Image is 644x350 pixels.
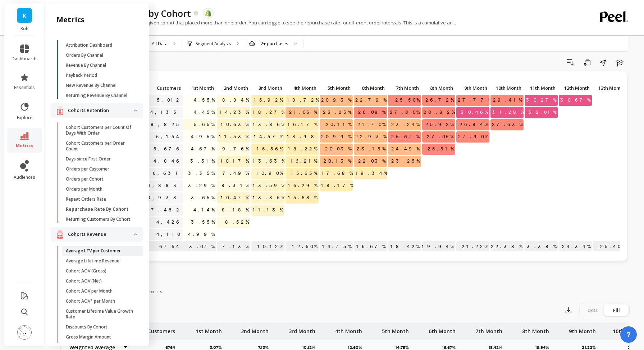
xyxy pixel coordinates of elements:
span: 19.34% [354,168,389,179]
span: 11.13% [251,205,284,215]
p: Cohort Customers per Count Of Days With Order [66,125,134,136]
span: 25.67% [390,131,421,142]
span: 22.03% [357,156,387,167]
a: 4,110 [155,229,183,240]
a: 5,012 [155,95,183,106]
span: 16.29% [287,180,319,191]
span: 3.35% [187,168,216,179]
span: 3.55% [189,217,216,228]
p: 12th Month [559,83,592,93]
span: 10.63% [219,119,250,130]
p: 4th Month [335,323,362,335]
nav: Tabs [60,282,630,299]
span: 27.63% [490,119,524,130]
a: 5,154 [155,131,183,142]
span: 8.18% [220,205,250,215]
p: All Data [152,41,168,47]
div: Toggle SortBy [353,83,388,94]
span: ? [626,330,631,340]
span: 10th Month [492,85,521,91]
p: 10th Month [613,323,643,335]
span: 25.92% [424,119,455,130]
span: 18.22% [287,144,319,154]
span: 7.49% [221,168,250,179]
span: 25.50% [394,95,421,106]
span: 13.63% [251,156,286,167]
div: Toggle SortBy [456,83,490,94]
span: 4.14% [192,205,216,215]
span: 5.65% [192,119,216,130]
span: 26.08% [357,107,387,118]
span: essentials [14,85,35,90]
span: 6th Month [355,85,385,91]
p: Cohort AOV per Month [66,288,113,294]
span: 15.92% [252,95,284,106]
span: 22.79% [354,95,388,106]
p: Orders per Cohort [66,176,104,182]
span: 9th Month [458,85,487,91]
span: 10.90% [255,168,284,179]
span: 25.51% [426,144,455,154]
p: Repeat Orders Rate [66,196,106,202]
img: api.shopify.svg [205,10,211,17]
p: Returning Customers By Cohort [66,216,131,222]
span: 3.29% [187,180,216,191]
span: 14.23% [218,107,250,118]
p: 2nd Month [241,323,269,335]
p: 22.38% [490,241,524,252]
p: 8th Month [522,323,549,335]
p: 12.60% [286,241,319,252]
span: 18.98% [286,131,323,142]
p: 5th Month [382,323,409,335]
span: 5th Month [321,85,351,91]
span: 16.17% [286,119,319,130]
span: 15.68% [287,192,319,203]
p: 18.42% [388,241,421,252]
p: Gross Margin Amount [66,334,111,340]
p: Days since First Order [66,156,111,162]
p: 2nd Month [217,83,250,93]
p: Orders per Month [66,186,102,192]
p: 1st Month [196,323,222,335]
span: 27.80% [388,107,421,118]
span: 15.65% [289,168,319,179]
p: 8th Month [422,83,455,93]
p: Cohort AOV (Net) [66,278,102,284]
p: 3.07% [183,241,216,252]
span: 27.77% [456,95,493,106]
p: 14.75% [320,241,353,252]
p: Cohorts Retention [68,107,134,114]
span: 8th Month [424,85,453,91]
p: Discounts By Cohort [66,324,108,330]
a: 4,426 [155,217,183,228]
span: 22.93% [354,131,388,142]
span: 20.11% [324,119,353,130]
p: 7th Month [388,83,421,93]
span: 4.67% [189,144,216,154]
span: 13th Month [594,85,624,91]
span: 2nd Month [219,85,248,91]
span: 4th Month [287,85,316,91]
div: Toggle SortBy [524,83,558,94]
span: 3rd Month [253,85,282,91]
span: 21.70% [356,119,387,130]
p: 9th Month [569,323,596,335]
button: ? [620,326,637,343]
span: 3.65% [189,192,216,203]
a: 4,846 [152,156,183,167]
a: 4,883 [146,180,183,191]
span: 28.82% [422,107,456,118]
span: 31.28% [490,107,525,118]
span: Customers [141,85,181,91]
img: navigation item icon [56,106,64,115]
span: 15.56% [255,144,284,154]
a: 7,482 [150,205,183,215]
span: 18.27% [251,107,286,118]
p: 16.67% [354,241,387,252]
div: 2+ purchases [261,40,288,47]
p: Customers [148,323,175,335]
p: Repurchase Rate By Cohort [66,206,128,212]
div: Toggle SortBy [558,83,593,94]
span: 20.13% [322,156,353,167]
span: 8.84% [221,95,250,106]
